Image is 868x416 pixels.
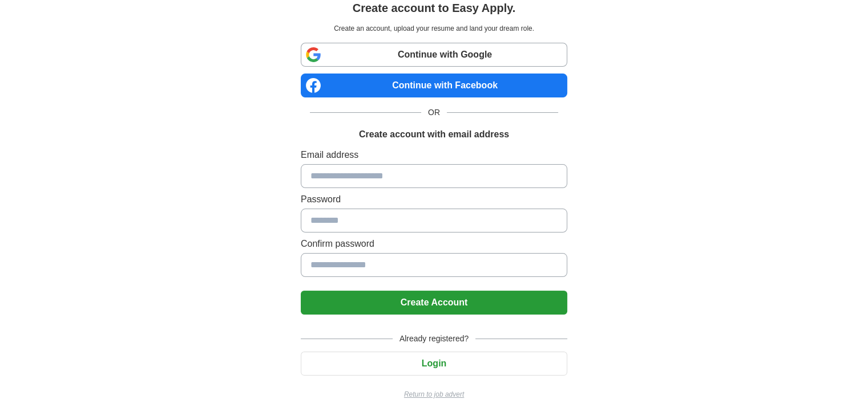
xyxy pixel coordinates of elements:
[301,74,567,97] a: Continue with Facebook
[421,107,447,119] span: OR
[301,358,567,368] a: Login
[303,23,565,34] p: Create an account, upload your resume and land your dream role.
[301,237,567,251] label: Confirm password
[301,389,567,399] a: Return to job advert
[359,128,509,141] h1: Create account with email address
[301,193,567,206] label: Password
[301,291,567,315] button: Create Account
[301,43,567,67] a: Continue with Google
[301,148,567,162] label: Email address
[301,352,567,376] button: Login
[393,333,475,345] span: Already registered?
